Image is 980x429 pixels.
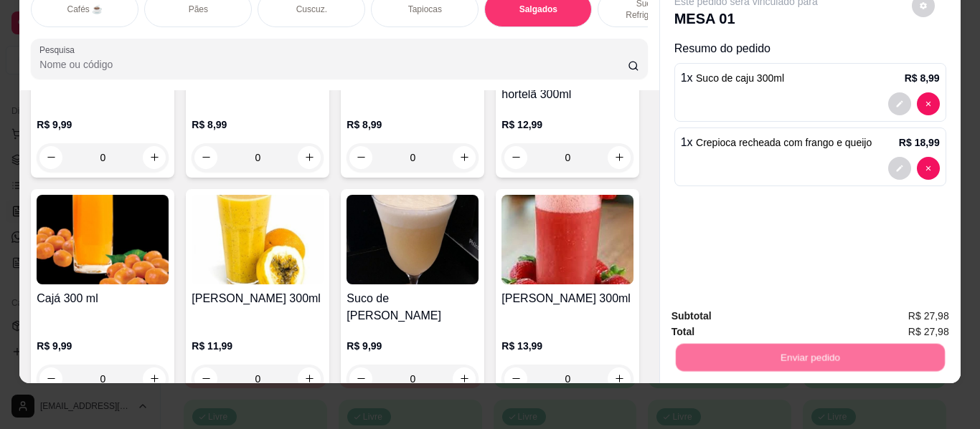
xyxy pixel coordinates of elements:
[501,339,633,353] p: R$ 13,99
[888,92,911,115] button: decrease-product-quantity
[143,146,166,169] button: increase-product-quantity
[608,367,631,390] button: increase-product-quantity
[347,195,479,284] img: product-image
[189,4,208,15] p: Pães
[917,157,940,180] button: decrease-product-quantity
[453,146,476,169] button: increase-product-quantity
[917,92,940,115] button: decrease-product-quantity
[349,367,372,390] button: decrease-product-quantity
[37,290,169,307] h4: Cajá 300 ml
[504,367,527,390] button: decrease-product-quantity
[674,40,946,57] p: Resumo do pedido
[899,135,940,150] p: R$ 18,99
[672,326,694,337] strong: Total
[39,367,62,390] button: decrease-product-quantity
[696,137,872,148] span: Crepioca recheada com frango e queijo
[347,290,479,324] h4: Suco de [PERSON_NAME]
[192,290,324,307] h4: [PERSON_NAME] 300ml
[681,134,872,151] p: 1 x
[347,117,479,132] p: R$ 8,99
[37,117,169,132] p: R$ 9,99
[298,146,321,169] button: increase-product-quantity
[349,146,372,169] button: decrease-product-quantity
[39,57,628,72] input: Pesquisa
[67,4,103,15] p: Cafés ☕
[37,195,169,284] img: product-image
[192,339,324,353] p: R$ 11,99
[681,69,784,87] p: 1 x
[908,324,949,339] span: R$ 27,98
[501,117,633,132] p: R$ 12,99
[347,339,479,353] p: R$ 9,99
[519,4,557,15] p: Salgados
[675,344,944,372] button: Enviar pedido
[608,146,631,169] button: increase-product-quantity
[453,367,476,390] button: increase-product-quantity
[696,72,784,84] span: Suco de caju 300ml
[298,367,321,390] button: increase-product-quantity
[192,117,324,132] p: R$ 8,99
[192,195,324,284] img: product-image
[194,146,217,169] button: decrease-product-quantity
[501,290,633,307] h4: [PERSON_NAME] 300ml
[674,9,818,29] p: MESA 01
[143,367,166,390] button: increase-product-quantity
[905,71,940,85] p: R$ 8,99
[194,367,217,390] button: decrease-product-quantity
[504,146,527,169] button: decrease-product-quantity
[296,4,327,15] p: Cuscuz.
[408,4,442,15] p: Tapiocas
[501,195,633,284] img: product-image
[888,157,911,180] button: decrease-product-quantity
[39,44,80,56] label: Pesquisa
[39,146,62,169] button: decrease-product-quantity
[37,339,169,353] p: R$ 9,99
